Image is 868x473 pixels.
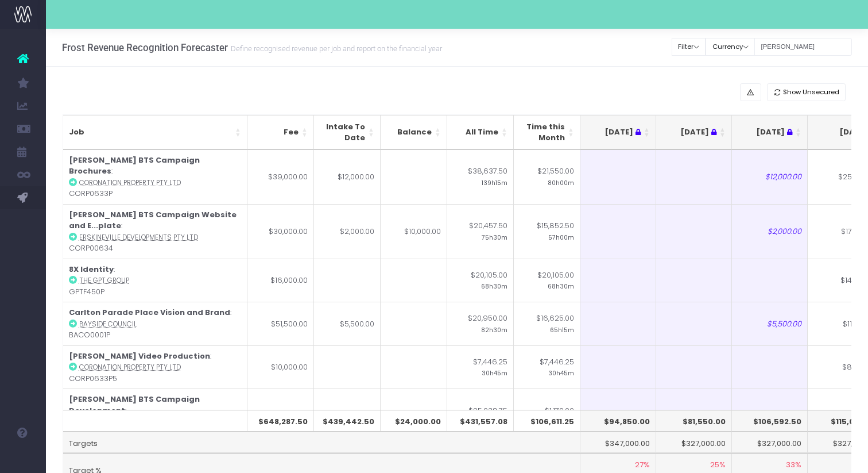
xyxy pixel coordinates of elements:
td: $20,105.00 [447,259,514,302]
th: $106,592.50 [732,410,808,432]
abbr: Coronation Property Pty Ltd [79,178,181,187]
strong: [PERSON_NAME] BTS Campaign Website and E...plate [69,209,237,232]
th: $648,287.50 [247,410,314,432]
button: Show Unsecured [767,83,846,101]
small: 30h45m [482,367,507,378]
th: Time this Month: activate to sort column ascending [514,115,580,150]
small: 80h00m [548,177,574,187]
span: 33% [786,459,801,471]
th: Jun 25 : activate to sort column ascending [580,115,656,150]
td: $51,500.00 [247,302,314,345]
small: 68h30m [548,280,574,291]
span: 27% [635,459,650,471]
td: $1,170.00 [514,389,580,443]
strong: [PERSON_NAME] BTS Campaign Development [69,394,200,416]
td: $7,446.25 [514,345,580,389]
td: $2,000.00 [732,204,808,259]
th: Balance: activate to sort column ascending [381,115,447,150]
td: Targets [63,432,580,453]
td: $2,000.00 [314,204,381,259]
td: $20,105.00 [514,259,580,302]
td: $12,000.00 [314,150,381,204]
span: Show Unsecured [783,87,839,97]
th: $81,550.00 [656,410,732,432]
td: $26,000.00 [247,389,314,443]
td: $10,000.00 [381,204,447,259]
abbr: Coronation Property Pty Ltd [79,363,181,372]
strong: 8X Identity [69,264,114,275]
small: 68h30m [481,280,507,291]
td: $5,500.00 [732,302,808,345]
th: Job: activate to sort column ascending [63,115,247,150]
small: 57h00m [548,232,574,242]
strong: [PERSON_NAME] Video Production [69,351,210,362]
td: $7,446.25 [447,345,514,389]
td: $15,852.50 [514,204,580,259]
th: $106,611.25 [514,410,580,432]
th: $431,557.08 [447,410,514,432]
button: Currency [706,38,755,56]
td: $327,000.00 [732,432,808,453]
td: $19,000.00 [314,389,381,443]
small: 75h30m [482,232,507,242]
td: $20,457.50 [447,204,514,259]
td: $38,637.50 [447,150,514,204]
td: : GPTF450P [63,259,247,302]
abbr: Erskineville Developments Pty Ltd [79,233,198,242]
th: $94,850.00 [580,410,656,432]
td: : CORP0633P [63,150,247,204]
td: $21,550.00 [514,150,580,204]
th: Intake To Date: activate to sort column ascending [314,115,381,150]
td: $12,000.00 [732,150,808,204]
td: $25,038.75 [447,389,514,443]
button: Filter [672,38,706,56]
th: $24,000.00 [381,410,447,432]
span: 25% [710,459,726,471]
td: $16,000.00 [247,259,314,302]
td: $5,500.00 [314,302,381,345]
strong: Carlton Parade Place Vision and Brand [69,307,230,318]
td: : CORP00632 [63,389,247,443]
td: $327,000.00 [656,432,732,453]
input: Search... [754,38,852,56]
small: 65h15m [550,324,574,334]
h3: Frost Revenue Recognition Forecaster [62,42,442,53]
th: $439,442.50 [314,410,381,432]
td: $20,950.00 [447,302,514,345]
strong: [PERSON_NAME] BTS Campaign Brochures [69,155,200,177]
td: $30,000.00 [247,204,314,259]
small: 82h30m [481,324,507,334]
td: $19,000.00 [732,389,808,443]
img: images/default_profile_image.png [14,450,32,467]
td: $10,000.00 [247,345,314,389]
th: Aug 25 : activate to sort column ascending [732,115,808,150]
td: : CORP00634 [63,204,247,259]
td: $16,625.00 [514,302,580,345]
th: Jul 25 : activate to sort column ascending [656,115,732,150]
small: Define recognised revenue per job and report on the financial year [228,42,442,53]
td: : CORP0633P5 [63,345,247,389]
abbr: Bayside Council [79,320,137,329]
td: $39,000.00 [247,150,314,204]
td: $347,000.00 [580,432,656,453]
small: 30h45m [548,367,574,378]
th: All Time: activate to sort column ascending [447,115,514,150]
td: : BACO0001P [63,302,247,345]
th: Fee: activate to sort column ascending [247,115,314,150]
abbr: The GPT Group [79,276,129,285]
small: 139h15m [482,177,507,187]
